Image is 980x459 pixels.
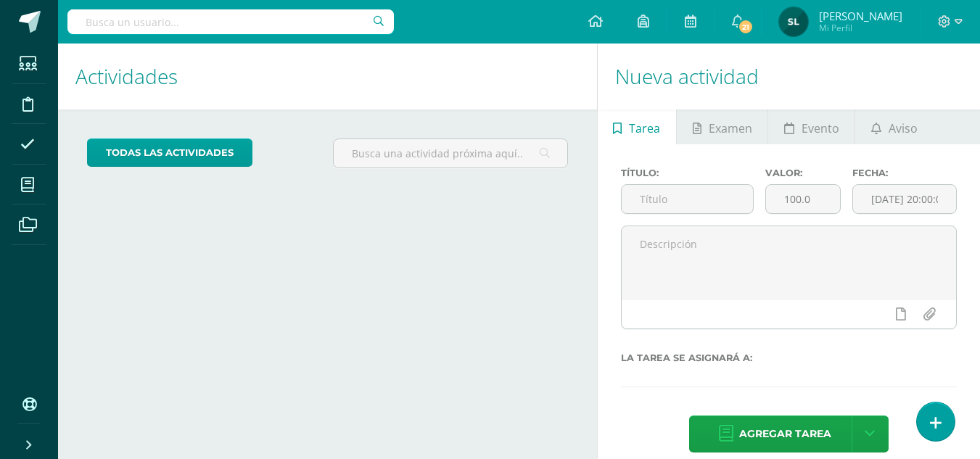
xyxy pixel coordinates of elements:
label: La tarea se asignará a: [621,352,957,363]
label: Fecha: [852,168,957,178]
h1: Actividades [75,44,580,109]
a: Examen [677,109,767,144]
input: Título [622,185,754,213]
span: Evento [802,111,839,146]
span: Agregar tarea [739,416,831,452]
label: Valor: [765,168,841,178]
img: 77d0099799e9eceb63e6129de23b17bd.png [779,7,808,36]
input: Busca una actividad próxima aquí... [334,139,567,168]
span: Tarea [629,111,660,146]
input: Puntos máximos [766,185,840,213]
input: Fecha de entrega [853,185,956,213]
a: Tarea [598,109,676,144]
span: [PERSON_NAME] [819,9,902,23]
span: 21 [738,19,754,35]
input: Busca un usuario... [67,9,394,34]
h1: Nueva actividad [615,44,963,109]
span: Examen [709,111,752,146]
a: Aviso [855,109,933,144]
a: todas las Actividades [87,138,252,167]
span: Mi Perfil [819,22,902,34]
a: Evento [768,109,855,144]
span: Aviso [889,111,918,146]
label: Título: [621,168,754,178]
